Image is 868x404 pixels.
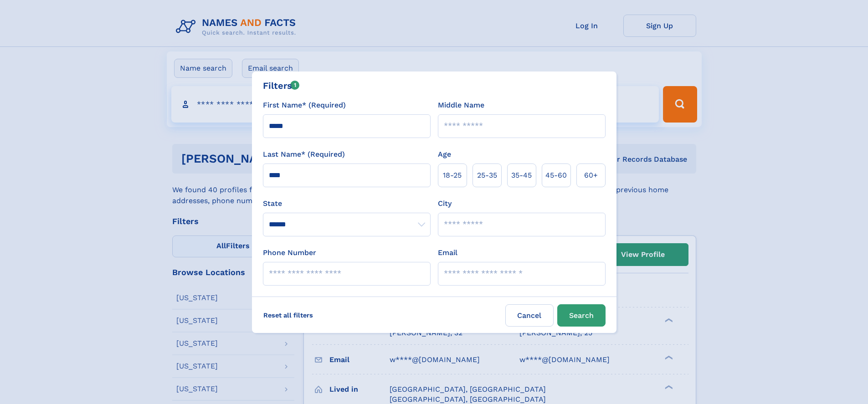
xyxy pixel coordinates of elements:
[438,198,452,209] label: City
[263,100,346,111] label: First Name* (Required)
[263,149,345,160] label: Last Name* (Required)
[557,304,606,327] button: Search
[257,304,319,326] label: Reset all filters
[263,198,431,209] label: State
[545,170,567,181] span: 45‑60
[584,170,598,181] span: 60+
[505,304,554,327] label: Cancel
[438,100,484,111] label: Middle Name
[263,247,316,258] label: Phone Number
[511,170,532,181] span: 35‑45
[443,170,462,181] span: 18‑25
[263,79,300,92] div: Filters
[477,170,497,181] span: 25‑35
[438,149,451,160] label: Age
[438,247,457,258] label: Email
